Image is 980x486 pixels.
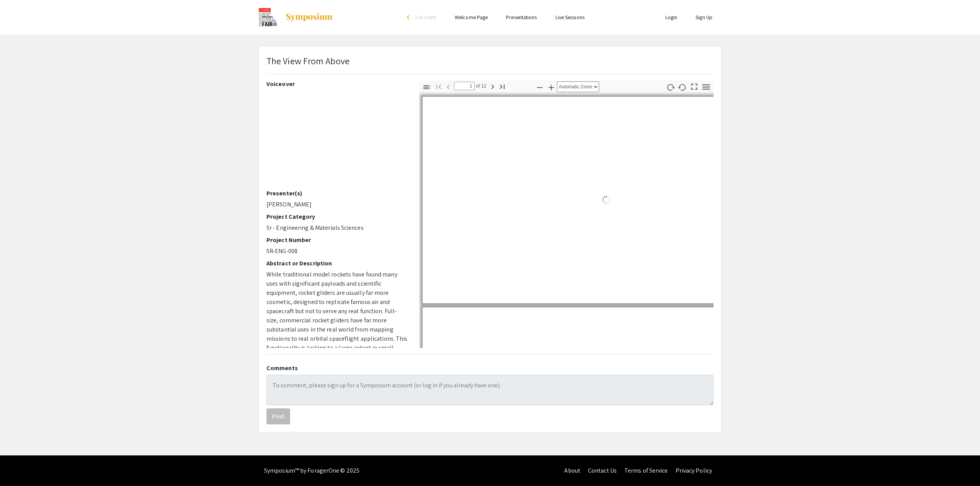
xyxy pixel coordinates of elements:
[442,81,455,92] button: Previous Page
[423,97,790,303] div: Loading…
[455,14,488,21] a: Welcome Page
[676,466,712,475] a: Privacy Policy
[266,213,408,220] h2: Project Category
[676,81,689,93] button: Rotate Counterclockwise
[496,81,509,92] button: Go to Last Page
[264,455,359,486] div: Symposium™ by ForagerOne © 2025
[557,81,599,92] select: Zoom
[555,14,585,21] a: Live Sessions
[665,14,678,21] a: Login
[475,82,487,90] span: of 12
[266,80,408,88] h2: Voiceover
[258,8,333,27] a: The 2023 CoorsTek Denver Metro Regional Science and Engineering Fair!
[258,8,278,27] img: The 2023 CoorsTek Denver Metro Regional Science and Engineering Fair!
[533,81,546,93] button: Zoom Out
[266,364,714,372] h2: Comments
[266,200,408,209] p: [PERSON_NAME]
[419,93,794,307] div: Page 1
[415,14,436,21] span: Exit Event
[432,81,445,92] button: Go to First Page
[588,466,617,475] a: Contact Us
[506,14,537,21] a: Presentations
[266,223,408,232] p: Sr - Engineering & Materials Sciences
[624,466,668,475] a: Terms of Service
[664,81,677,93] button: Rotate Clockwise
[266,190,408,197] h2: Presenter(s)
[700,81,713,93] button: Tools
[266,54,350,68] p: The View From Above
[6,452,33,480] iframe: Chat
[266,270,408,416] span: While traditional model rockets have found many uses with significant payloads and scientific equ...
[266,408,290,424] button: Post
[420,81,433,93] button: Toggle Sidebar
[454,82,475,90] input: Page
[696,14,712,21] a: Sign Up
[266,247,408,256] p: SR-ENG-008
[407,15,412,20] div: arrow_back_ios
[564,466,580,475] a: About
[266,260,408,267] h2: Abstract or Description
[486,81,499,92] button: Next Page
[545,81,558,93] button: Zoom In
[266,91,408,190] iframe: Rhys Hanson- Science Fair 2023, The View From Above
[266,236,408,244] h2: Project Number
[285,13,333,22] img: Symposium by ForagerOne
[688,80,701,91] button: Switch to Presentation Mode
